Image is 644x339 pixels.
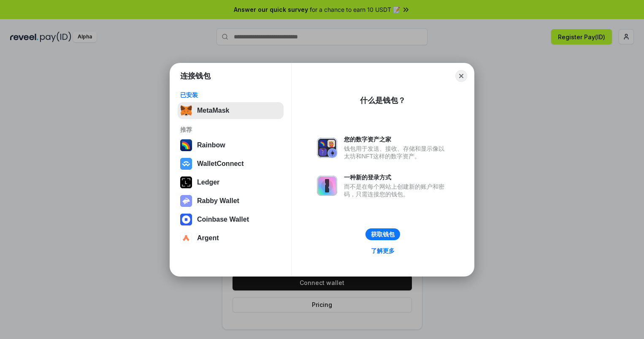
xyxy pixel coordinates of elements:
div: 获取钱包 [371,231,395,238]
h1: 连接钱包 [180,71,211,81]
div: Coinbase Wallet [197,216,249,223]
div: Argent [197,234,219,242]
img: svg+xml,%3Csvg%20xmlns%3D%22http%3A%2F%2Fwww.w3.org%2F2000%2Fsvg%22%20fill%3D%22none%22%20viewBox... [180,195,192,207]
button: WalletConnect [178,155,284,172]
img: svg+xml,%3Csvg%20width%3D%2228%22%20height%3D%2228%22%20viewBox%3D%220%200%2028%2028%22%20fill%3D... [180,158,192,170]
button: Argent [178,230,284,247]
div: 什么是钱包？ [360,95,406,106]
img: svg+xml,%3Csvg%20width%3D%2228%22%20height%3D%2228%22%20viewBox%3D%220%200%2028%2028%22%20fill%3D... [180,232,192,244]
img: svg+xml,%3Csvg%20width%3D%22120%22%20height%3D%22120%22%20viewBox%3D%220%200%20120%20120%22%20fil... [180,139,192,151]
button: 获取钱包 [365,228,400,240]
button: Ledger [178,174,284,191]
button: MetaMask [178,102,284,119]
div: 您的数字资产之家 [344,136,449,143]
div: Rabby Wallet [197,197,239,205]
div: 一种新的登录方式 [344,174,449,181]
img: svg+xml,%3Csvg%20width%3D%2228%22%20height%3D%2228%22%20viewBox%3D%220%200%2028%2028%22%20fill%3D... [180,214,192,225]
button: Rainbow [178,137,284,154]
div: 已安装 [180,91,281,99]
img: svg+xml,%3Csvg%20fill%3D%22none%22%20height%3D%2233%22%20viewBox%3D%220%200%2035%2033%22%20width%... [180,105,192,117]
button: Close [455,70,467,82]
div: Rainbow [197,141,225,149]
div: 了解更多 [371,247,395,255]
div: Ledger [197,179,219,186]
div: 推荐 [180,126,281,133]
button: Coinbase Wallet [178,211,284,228]
img: svg+xml,%3Csvg%20xmlns%3D%22http%3A%2F%2Fwww.w3.org%2F2000%2Fsvg%22%20fill%3D%22none%22%20viewBox... [317,138,337,158]
img: svg+xml,%3Csvg%20xmlns%3D%22http%3A%2F%2Fwww.w3.org%2F2000%2Fsvg%22%20width%3D%2228%22%20height%3... [180,176,192,188]
img: svg+xml,%3Csvg%20xmlns%3D%22http%3A%2F%2Fwww.w3.org%2F2000%2Fsvg%22%20fill%3D%22none%22%20viewBox... [317,176,337,196]
div: 钱包用于发送、接收、存储和显示像以太坊和NFT这样的数字资产。 [344,145,449,160]
a: 了解更多 [366,245,400,256]
button: Rabby Wallet [178,193,284,209]
div: MetaMask [197,107,229,114]
div: WalletConnect [197,160,244,168]
div: 而不是在每个网站上创建新的账户和密码，只需连接您的钱包。 [344,183,449,198]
